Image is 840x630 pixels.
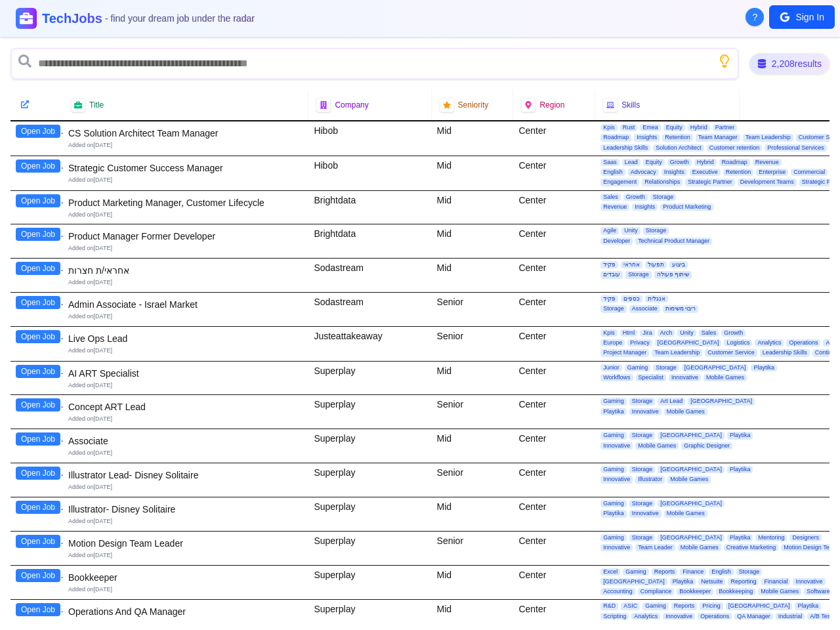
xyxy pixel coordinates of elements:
span: Growth [721,329,745,337]
span: [GEOGRAPHIC_DATA] [688,398,755,405]
span: Revenue [600,203,629,211]
div: Added on [DATE] [68,141,303,150]
span: [GEOGRAPHIC_DATA] [658,432,724,439]
div: Senior [432,293,514,326]
div: Added on [DATE] [68,483,303,492]
span: Compliance [638,588,675,595]
div: Added on [DATE] [68,176,303,184]
span: Storage [629,534,656,541]
div: Mid [432,156,514,190]
span: Insights [632,203,658,211]
span: Bookkeeper [677,588,713,595]
div: Center [513,429,595,463]
span: Excel [600,568,620,576]
div: Superplay [308,532,431,565]
span: Project Manager [600,349,649,356]
div: Senior [432,327,514,361]
span: Workflows [600,374,633,381]
span: Leadership Skills [600,144,650,152]
span: Storage [643,227,669,234]
span: Storage [629,432,656,439]
button: Open Job [16,194,60,207]
span: Unity [621,227,640,234]
div: Mid [432,191,514,224]
div: Superplay [308,395,431,429]
div: Justeattakeaway [308,327,431,361]
button: Open Job [16,262,60,275]
span: Title [89,100,104,110]
span: Rust [620,124,638,131]
div: Center [513,327,595,361]
h1: TechJobs [42,9,255,28]
span: Executive [690,169,721,176]
span: Storage [650,194,677,201]
span: Insights [634,134,660,141]
span: Professional Services [765,144,827,152]
span: Roadmap [600,134,631,141]
div: Mid [432,362,514,395]
span: Reporting [728,578,759,585]
span: Strategic Partner [685,178,735,186]
div: Superplay [308,362,431,395]
div: Superplay [308,429,431,463]
span: Growth [667,159,692,166]
span: Equity [643,159,665,166]
div: Center [513,293,595,326]
span: Storage [629,500,656,507]
div: Added on [DATE] [68,551,303,560]
button: Open Job [16,398,60,411]
span: Gaming [600,398,627,405]
span: ריבוי משימות [663,305,699,312]
div: Mid [432,224,514,258]
span: Sales [600,194,621,201]
div: Added on [DATE] [68,278,303,287]
span: אנגלית [645,295,668,303]
div: Brightdata [308,191,431,224]
span: Sales [699,329,719,337]
span: Mobile Games [758,588,801,595]
span: Operations [698,613,732,620]
span: Innovative [669,374,701,381]
button: Open Job [16,432,60,446]
span: Mobile Games [664,408,707,415]
span: Mentoring [755,534,787,541]
span: Analytics [755,339,784,346]
span: Playtika [727,534,753,541]
span: [GEOGRAPHIC_DATA] [658,466,724,473]
span: Customer retention [707,144,763,152]
span: Reports [671,602,698,610]
span: Specialist [636,374,667,381]
span: Storage [625,271,652,278]
span: Saas [600,159,619,166]
span: Equity [663,124,685,131]
span: Playtika [727,432,753,439]
span: [GEOGRAPHIC_DATA] [658,500,724,507]
span: Netsuite [698,578,725,585]
button: Open Job [16,296,60,309]
span: [GEOGRAPHIC_DATA] [658,534,724,541]
span: Scripting [600,613,629,620]
div: Added on [DATE] [68,244,303,253]
span: Arch [658,329,675,337]
div: Mid [432,429,514,463]
button: Open Job [16,535,60,548]
span: Partner [713,124,738,131]
span: Solution Architect [653,144,704,152]
span: Playtika [600,510,627,517]
span: Privacy [627,339,652,346]
span: Gaming [625,364,651,371]
span: Leadership Skills [760,349,810,356]
span: Analytics [631,613,660,620]
span: Growth [623,194,648,201]
div: Center [513,121,595,156]
div: Added on [DATE] [68,312,303,321]
span: Seniority [458,100,489,110]
span: Roadmap [719,159,750,166]
span: Hybrid [688,124,710,131]
div: Center [513,362,595,395]
span: Insights [661,169,687,176]
div: Mid [432,497,514,531]
div: Superplay [308,497,431,531]
div: Added on [DATE] [68,517,303,526]
span: Playtika [795,602,821,610]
